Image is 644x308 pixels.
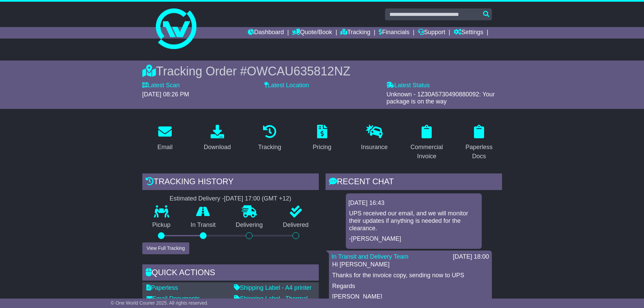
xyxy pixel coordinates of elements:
p: [PERSON_NAME] [332,293,488,301]
a: Email Documents [146,295,200,302]
p: Delivering [226,221,273,229]
a: Support [418,27,445,39]
div: Estimated Delivery - [142,195,319,203]
a: Commercial Invoice [404,122,450,163]
a: Insurance [357,122,392,154]
a: Download [199,122,235,154]
a: Shipping Label - A4 printer [234,284,312,291]
div: Tracking Order # [142,64,502,78]
a: Tracking [340,27,370,39]
a: Settings [454,27,483,39]
button: View Full Tracking [142,242,189,254]
a: Dashboard [248,27,284,39]
p: Hi [PERSON_NAME] [332,261,488,268]
label: Latest Scan [142,82,180,89]
div: Tracking [258,143,281,152]
span: © One World Courier 2025. All rights reserved. [111,300,209,306]
a: Financials [379,27,409,39]
span: [DATE] 08:26 PM [142,91,189,98]
div: Tracking history [142,173,319,192]
a: Paperless Docs [456,122,502,163]
div: RECENT CHAT [326,173,502,192]
p: In Transit [181,221,226,229]
a: Tracking [254,122,285,154]
p: Pickup [142,221,181,229]
span: OWCAU635812NZ [247,64,350,78]
a: Email [153,122,177,154]
p: Thanks for the invoice copy, sending now to UPS [332,272,488,279]
div: Quick Actions [142,264,319,283]
div: Insurance [361,143,388,152]
label: Latest Location [264,82,309,89]
div: [DATE] 18:00 [453,253,489,261]
div: Pricing [313,143,331,152]
div: Email [157,143,172,152]
a: Quote/Book [292,27,332,39]
span: Unknown - 1Z30A5730490880092: Your package is on the way [386,91,495,105]
div: [DATE] 17:00 (GMT +12) [224,195,291,203]
div: Paperless Docs [461,143,498,161]
label: Latest Status [386,82,430,89]
div: Commercial Invoice [408,143,445,161]
p: Regards [332,283,488,290]
div: Download [204,143,231,152]
p: -[PERSON_NAME] [349,235,478,243]
p: Delivered [273,221,319,229]
a: Pricing [308,122,336,154]
div: [DATE] 16:43 [349,199,479,207]
a: In Transit and Delivery Team [332,253,409,260]
a: Paperless [146,284,178,291]
p: UPS received our email, and we will monitor their updates if anything is needed for the clearance. [349,210,478,232]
